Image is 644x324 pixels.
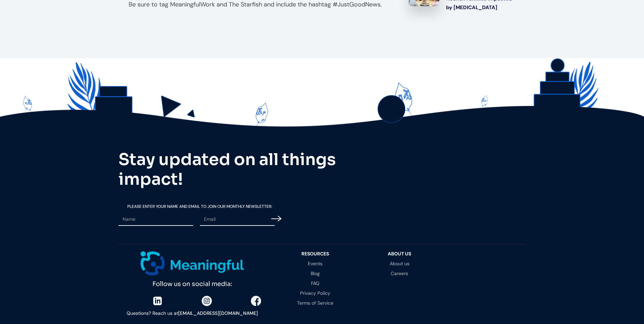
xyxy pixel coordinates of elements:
[364,251,435,256] div: About Us
[280,251,351,256] div: resources
[271,210,281,227] input: Submit
[364,271,435,276] a: Careers
[280,291,351,295] a: Privacy Policy
[118,213,193,226] input: Name
[178,310,258,316] a: [EMAIL_ADDRESS][DOMAIN_NAME]
[118,204,281,229] form: Email Form
[280,271,351,276] a: Blog
[118,150,356,189] h2: Stay updated on all things impact!
[118,309,266,318] div: Questions? Reach us at
[280,301,351,305] a: Terms of Service
[118,204,281,209] label: Please Enter your Name and email To Join our Monthly Newsletter:
[364,261,435,266] a: About us
[280,261,351,266] a: Events
[200,213,275,226] input: Email
[118,275,266,289] div: Follow us on social media:
[280,281,351,286] a: FAQ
